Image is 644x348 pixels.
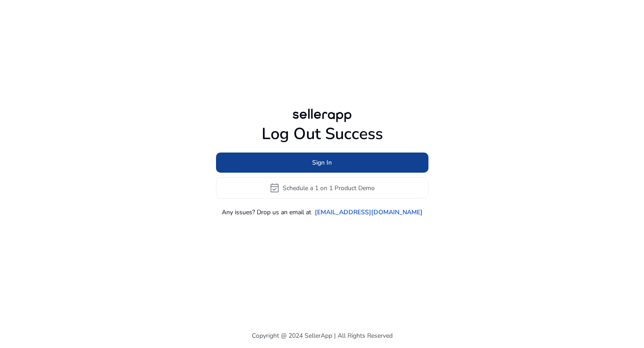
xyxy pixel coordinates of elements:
[312,158,332,167] span: Sign In
[269,182,280,193] span: event_available
[222,208,311,217] p: Any issues? Drop us an email at
[216,177,428,199] button: event_availableSchedule a 1 on 1 Product Demo
[216,153,428,173] button: Sign In
[216,124,428,144] h1: Log Out Success
[315,208,423,217] a: [EMAIL_ADDRESS][DOMAIN_NAME]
